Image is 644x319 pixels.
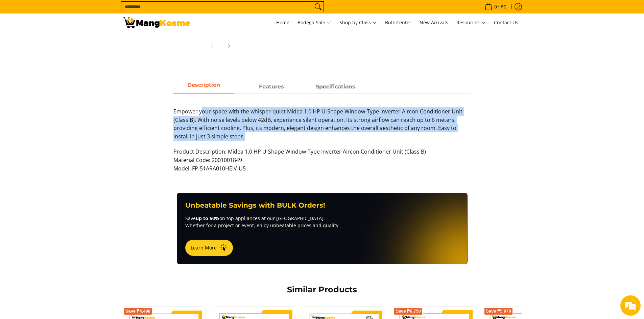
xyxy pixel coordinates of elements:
a: Description [173,81,234,94]
span: • [483,3,508,10]
span: Resources [456,19,486,27]
a: Contact Us [491,14,522,32]
div: Minimize live chat window [111,3,127,20]
h2: Similar Products [173,285,471,295]
div: Description [173,94,471,180]
button: Next [221,38,236,53]
span: Home [276,19,289,26]
span: Product Description: Midea 1.0 HP U-Shape Window-Type Inverter Aircon Conditioner Unit (Class B) ... [173,148,426,172]
div: Leave a message [35,38,114,47]
span: Description [173,81,234,93]
span: Contact Us [494,19,518,26]
span: Shop by Class [339,19,377,27]
a: New Arrivals [416,14,452,32]
span: Empower your space with the whisper-quiet Midea 1.0 HP U-Shape Window-Type Inverter Aircon Condit... [173,108,462,140]
span: Save ₱4,498 [125,309,151,313]
a: Resources [453,14,489,32]
span: Bodega Sale [297,19,331,27]
span: Features [259,83,284,90]
span: New Arrivals [420,19,448,26]
button: Learn More [185,240,233,256]
span: We are offline. Please leave us a message. [14,85,118,153]
span: ₱0 [500,4,507,9]
span: 0 [493,4,498,9]
em: Submit [99,208,123,217]
a: Home [273,14,293,32]
span: Save ₱6,750 [396,309,421,313]
strong: up to 50% [196,215,219,221]
a: Bodega Sale [294,14,335,32]
a: Description 1 [241,81,302,94]
button: Search [313,2,324,12]
nav: Main Menu [197,14,522,32]
a: Description 2 [305,81,366,94]
a: Bulk Center [382,14,415,32]
a: Unbeatable Savings with BULK Orders! Saveup to 50%on top appliances at our [GEOGRAPHIC_DATA]. Whe... [177,193,468,264]
a: Shop by Class [336,14,380,32]
img: Midea U-Shape Window-Type 1HP Inverter Aircon (Class B) l Mang Kosme [123,17,190,28]
h3: Unbeatable Savings with BULK Orders! [185,201,459,210]
textarea: Type your message and click 'Submit' [3,184,129,208]
span: Specifications [316,83,355,90]
span: Bulk Center [385,19,411,26]
span: Save ₱5,970 [486,309,511,313]
p: Save on top appliances at our [GEOGRAPHIC_DATA]. Whether for a project or event, enjoy unbeatable... [185,215,459,229]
